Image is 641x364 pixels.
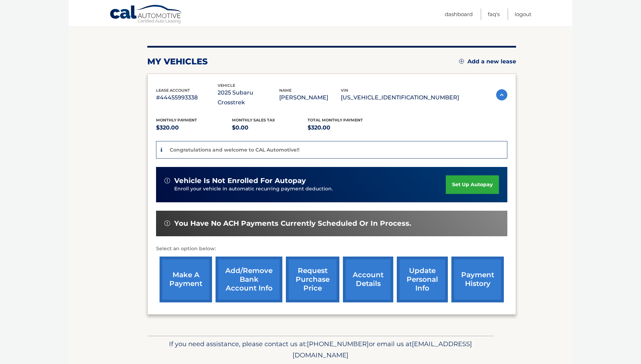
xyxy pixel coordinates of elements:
[341,88,348,93] span: vin
[164,220,170,226] img: alert-white.svg
[170,147,300,153] p: Congratulations and welcome to CAL Automotive!!
[308,123,383,133] p: $320.00
[156,93,218,103] p: #44455993338
[307,340,369,348] span: [PHONE_NUMBER]
[156,245,507,253] p: Select an option below:
[308,118,363,122] span: Total Monthly Payment
[341,93,459,103] p: [US_VEHICLE_IDENTIFICATION_NUMBER]
[232,123,308,133] p: $0.00
[515,8,531,20] a: Logout
[110,5,183,25] a: Cal Automotive
[156,88,190,93] span: lease account
[459,59,464,64] img: add.svg
[488,8,500,20] a: FAQ's
[218,88,279,107] p: 2025 Subaru Crosstrek
[147,56,208,67] h2: my vehicles
[156,123,232,133] p: $320.00
[279,93,341,103] p: [PERSON_NAME]
[232,118,275,122] span: Monthly sales Tax
[451,257,504,302] a: payment history
[445,8,473,20] a: Dashboard
[218,83,235,88] span: vehicle
[286,257,339,302] a: request purchase price
[343,257,393,302] a: account details
[397,257,448,302] a: update personal info
[459,58,516,65] a: Add a new lease
[160,257,212,302] a: make a payment
[174,176,306,185] span: vehicle is not enrolled for autopay
[174,219,411,228] span: You have no ACH payments currently scheduled or in process.
[174,185,446,193] p: Enroll your vehicle in automatic recurring payment deduction.
[152,338,489,361] p: If you need assistance, please contact us at: or email us at
[156,118,197,122] span: Monthly Payment
[216,257,282,302] a: Add/Remove bank account info
[446,175,499,194] a: set up autopay
[279,88,291,93] span: name
[496,89,507,100] img: accordion-active.svg
[164,178,170,183] img: alert-white.svg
